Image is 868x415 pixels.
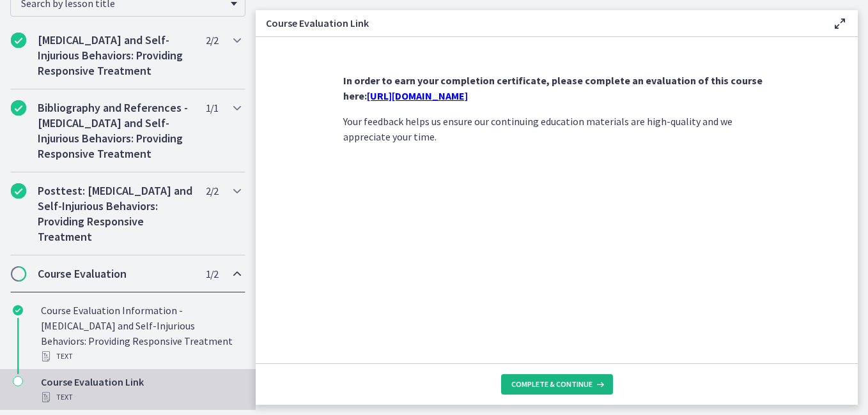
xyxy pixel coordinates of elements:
span: 2 / 2 [206,183,218,199]
span: 2 / 2 [206,33,218,48]
p: Your feedback helps us ensure our continuing education materials are high-quality and we apprecia... [343,114,770,144]
strong: In order to earn your completion certificate, please complete an evaluation of this course here: [343,74,763,102]
div: Course Evaluation Information - [MEDICAL_DATA] and Self-Injurious Behaviors: Providing Responsive... [41,303,240,364]
h2: Bibliography and References - [MEDICAL_DATA] and Self-Injurious Behaviors: Providing Responsive T... [38,100,194,162]
a: [URL][DOMAIN_NAME] [367,89,468,102]
h3: Course Evaluation Link [266,15,812,31]
div: Text [41,349,240,364]
h2: [MEDICAL_DATA] and Self-Injurious Behaviors: Providing Responsive Treatment [38,33,194,79]
span: 1 / 2 [206,266,218,282]
span: 1 / 1 [206,100,218,116]
button: Complete & continue [501,374,613,395]
i: Completed [11,100,26,116]
span: Complete & continue [511,379,593,389]
i: Completed [13,305,23,315]
i: Completed [11,183,26,199]
h2: Course Evaluation [38,266,194,282]
div: Course Evaluation Link [41,374,240,405]
i: Completed [11,33,26,48]
h2: Posttest: [MEDICAL_DATA] and Self-Injurious Behaviors: Providing Responsive Treatment [38,183,194,245]
div: Text [41,389,240,405]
